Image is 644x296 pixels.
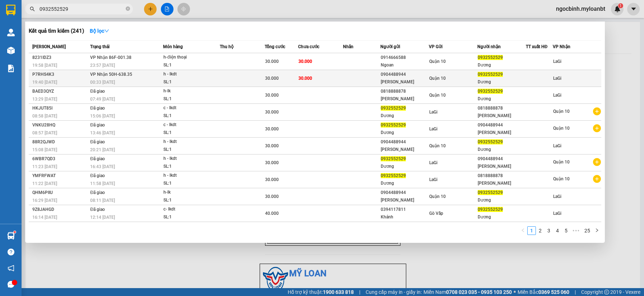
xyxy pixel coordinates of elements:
[265,211,279,216] span: 40.000
[265,76,279,81] span: 30.000
[32,121,88,129] div: VNKU28HQ
[90,190,105,195] span: Đã giao
[163,205,217,213] div: c- lkdt
[381,189,428,196] div: 0904488944
[163,196,217,204] div: SL: 1
[429,126,437,131] span: LaGi
[32,63,57,68] span: 19:58 [DATE]
[553,176,570,181] span: Quận 10
[163,95,217,103] div: SL: 1
[478,105,525,112] div: 0818888878
[32,155,88,163] div: 6WBR7QD3
[595,228,599,232] span: right
[163,78,217,86] div: SL: 1
[7,47,15,54] img: warehouse-icon
[478,180,525,187] div: [PERSON_NAME]
[528,227,536,235] a: 1
[381,206,428,213] div: 0394117811
[521,228,525,232] span: left
[32,181,57,186] span: 11:22 [DATE]
[298,76,312,81] span: 30.000
[381,180,428,187] div: Dương
[265,194,279,199] span: 30.000
[381,106,406,111] span: 0932552529
[163,87,217,95] div: h-lk
[478,55,503,60] span: 0932552529
[3,46,48,54] strong: Phiếu gửi hàng
[380,44,400,49] span: Người gửi
[163,121,217,129] div: c - lkdt
[553,211,561,216] span: LaGi
[478,78,525,86] div: Dương
[163,146,217,154] div: SL: 1
[478,213,525,221] div: Dương
[381,129,428,137] div: Dương
[32,44,66,49] span: [PERSON_NAME]
[265,44,285,49] span: Tổng cước
[90,80,115,85] span: 00:33 [DATE]
[32,198,57,203] span: 16:29 [DATE]
[8,249,14,255] span: question-circle
[32,215,57,220] span: 16:14 [DATE]
[90,156,105,161] span: Đã giao
[163,54,217,61] div: h-điện thoại
[381,163,428,170] div: Dương
[163,172,217,180] div: h - lkdt
[478,190,503,195] span: 0932552529
[90,55,131,60] span: VP Nhận 86F-001.38
[90,114,115,119] span: 15:06 [DATE]
[32,206,88,213] div: 9Z8JAHGD
[163,112,217,120] div: SL: 1
[381,146,428,153] div: [PERSON_NAME]
[381,88,428,95] div: 0818888878
[553,44,570,49] span: VP Nhận
[90,28,109,34] strong: Bộ lọc
[265,160,279,165] span: 30.000
[553,227,561,235] a: 4
[84,25,115,37] button: Bộ lọcdown
[163,163,217,171] div: SL: 1
[163,155,217,163] div: h - lkdt
[553,159,570,165] span: Quận 10
[163,70,217,78] div: h - lkdt
[582,227,592,235] a: 25
[478,95,525,103] div: Dương
[90,139,105,144] span: Đã giao
[545,227,553,235] a: 3
[163,138,217,146] div: h - lkdt
[90,173,105,178] span: Đã giao
[90,164,115,169] span: 16:43 [DATE]
[8,265,14,272] span: notification
[478,155,525,163] div: 0904488944
[32,88,88,95] div: BAED3QYZ
[429,143,446,148] span: Quận 10
[429,194,446,199] span: Quận 10
[265,93,279,98] span: 30.000
[536,227,544,235] a: 2
[32,172,88,180] div: YMFRFWAT
[381,71,428,78] div: 0904488944
[90,122,105,128] span: Đã giao
[298,44,319,49] span: Chưa cước
[553,109,570,114] span: Quận 10
[90,198,115,203] span: 08:11 [DATE]
[79,46,93,54] span: LaGi
[381,122,406,128] span: 0932552529
[478,196,525,204] div: Dương
[478,129,525,137] div: [PERSON_NAME]
[32,97,57,102] span: 13:29 [DATE]
[90,72,132,77] span: VP Nhận 50H-638.35
[381,78,428,86] div: [PERSON_NAME]
[32,54,88,61] div: 8231IDZ3
[478,121,525,129] div: 0904488944
[527,226,536,235] li: 1
[593,226,601,235] button: right
[478,72,503,77] span: 0932552529
[90,207,105,212] span: Đã giao
[553,226,562,235] li: 4
[553,194,561,199] span: LaGi
[381,196,428,204] div: [PERSON_NAME]
[163,129,217,137] div: SL: 1
[163,213,217,221] div: SL: 1
[381,61,428,69] div: Ngoan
